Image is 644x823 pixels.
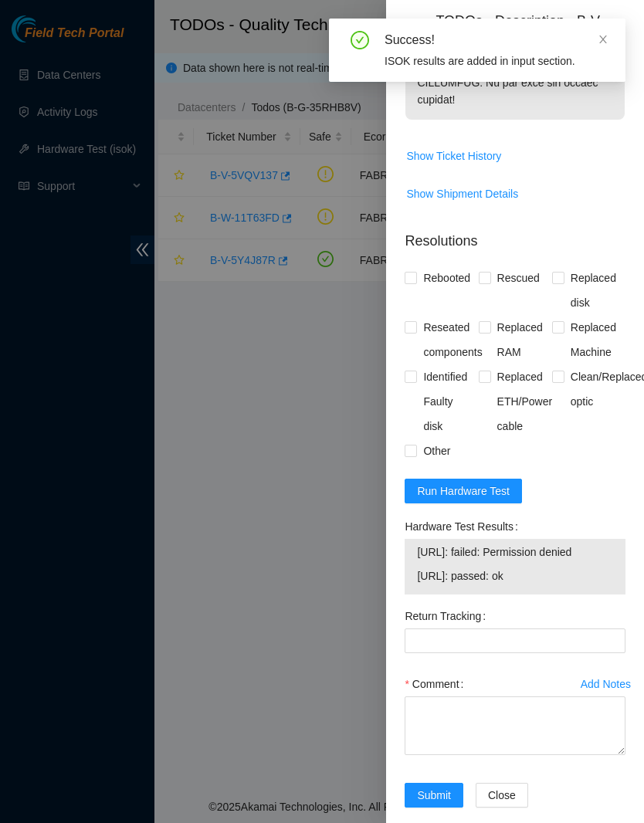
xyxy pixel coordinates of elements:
[417,315,488,364] span: Reseated components
[488,787,516,804] span: Close
[405,628,625,653] input: Return Tracking
[417,483,510,500] span: Run Hardware Test
[405,604,492,628] label: Return Tracking
[385,31,607,49] div: Success!
[417,567,613,584] span: [URL]: passed: ok
[491,364,559,439] span: Replaced ETH/Power cable
[405,218,625,252] p: Resolutions
[405,181,519,206] button: Show Shipment Details
[581,679,631,689] div: Add Notes
[417,544,613,561] span: [URL]: failed: Permission denied
[476,783,528,808] button: Close
[406,147,501,164] span: Show Ticket History
[417,787,451,804] span: Submit
[564,266,625,315] span: Replaced disk
[405,783,463,808] button: Submit
[436,12,625,54] div: TODOs - Description - B-V-5Y4J87R
[417,266,476,290] span: Rebooted
[564,315,625,364] span: Replaced Machine
[580,672,632,696] button: Add Notes
[405,479,522,503] button: Run Hardware Test
[491,266,546,290] span: Rescued
[405,144,502,168] button: Show Ticket History
[405,514,524,539] label: Hardware Test Results
[351,31,369,49] span: check-circle
[417,364,478,439] span: Identified Faulty disk
[406,185,518,202] span: Show Shipment Details
[385,52,607,69] div: ISOK results are added in input section.
[598,34,608,45] span: close
[405,672,469,696] label: Comment
[405,696,625,755] textarea: Comment
[417,439,456,463] span: Other
[491,315,552,364] span: Replaced RAM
